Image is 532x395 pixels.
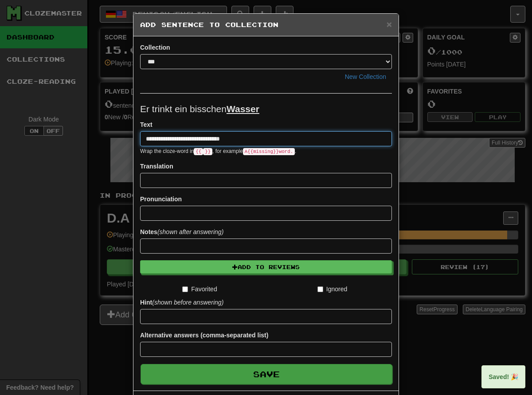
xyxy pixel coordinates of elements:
[227,104,259,114] u: Wasser
[194,148,203,155] code: {{
[140,43,170,52] label: Collection
[243,148,295,155] code: A {{ missing }} word.
[140,120,153,129] label: Text
[387,19,392,29] span: ×
[182,285,217,293] label: Favorited
[140,227,223,236] label: Notes
[140,331,268,340] label: Alternative answers (comma-separated list)
[140,195,182,203] label: Pronunciation
[481,365,525,388] div: Saved! 🎉
[141,364,392,384] button: Save
[157,228,223,235] em: (shown after answering)
[317,286,323,292] input: Ignored
[140,20,392,29] h5: Add Sentence to Collection
[140,162,173,171] label: Translation
[140,102,392,116] p: Er trinkt ein bisschen
[140,298,223,307] label: Hint
[152,299,223,306] em: (shown before answering)
[317,285,347,293] label: Ignored
[182,286,188,292] input: Favorited
[387,20,392,29] button: Close
[203,148,212,155] code: }}
[339,69,392,84] button: New Collection
[140,148,296,154] small: Wrap the cloze-word in , for example .
[140,260,392,274] button: Add to Reviews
